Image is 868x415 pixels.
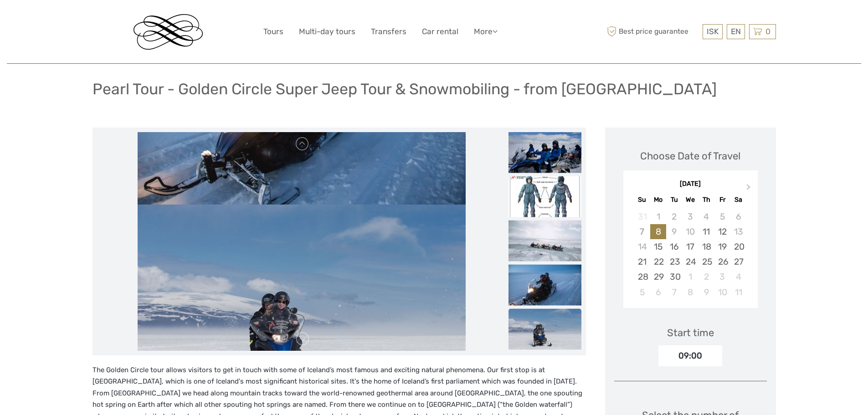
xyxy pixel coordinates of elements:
div: Choose Friday, October 10th, 2025 [714,285,730,300]
img: 8c871eccc91c46f09d5cf47ccbf753a9_slider_thumbnail.jpeg [508,176,581,217]
a: More [474,25,498,38]
div: Choose Monday, October 6th, 2025 [650,285,666,300]
div: Not available Tuesday, September 2nd, 2025 [666,209,682,224]
div: Not available Wednesday, September 3rd, 2025 [682,209,698,224]
button: Open LiveChat chat widget [105,14,116,25]
div: Choose Friday, October 3rd, 2025 [714,269,730,284]
div: month 2025-09 [626,209,755,300]
img: b17046e268724dbf952013196d8752c7_slider_thumbnail.jpeg [508,264,581,305]
div: Not available Monday, September 1st, 2025 [650,209,666,224]
div: We [682,194,698,206]
div: Not available Wednesday, September 10th, 2025 [682,224,698,239]
span: ISK [707,27,719,36]
div: Not available Sunday, September 7th, 2025 [634,224,650,239]
div: Choose Tuesday, September 23rd, 2025 [666,254,682,269]
div: Choose Saturday, October 11th, 2025 [730,285,746,300]
div: Not available Sunday, August 31st, 2025 [634,209,650,224]
div: Choose Saturday, September 20th, 2025 [730,239,746,254]
div: Choose Thursday, September 25th, 2025 [699,254,714,269]
div: 09:00 [658,345,722,366]
div: Not available Friday, September 5th, 2025 [714,209,730,224]
div: Choose Monday, September 8th, 2025 [650,224,666,239]
img: Reykjavik Residence [134,14,203,50]
div: Not available Sunday, September 14th, 2025 [634,239,650,254]
div: Not available Tuesday, September 9th, 2025 [666,224,682,239]
div: Fr [714,194,730,206]
div: Sa [730,194,746,206]
div: Choose Saturday, October 4th, 2025 [730,269,746,284]
div: Choose Thursday, September 11th, 2025 [699,224,714,239]
div: Choose Thursday, October 2nd, 2025 [699,269,714,284]
div: Choose Sunday, October 5th, 2025 [634,285,650,300]
div: Not available Saturday, September 6th, 2025 [730,209,746,224]
img: 985cd99d69f1493489d14598dcb66937_slider_thumbnail.jpeg [508,308,581,349]
div: Choose Thursday, September 18th, 2025 [699,239,714,254]
div: Choose Wednesday, October 8th, 2025 [682,285,698,300]
img: beb7156f110246c398c407fde2ae5fce_slider_thumbnail.jpg [508,132,581,173]
span: 0 [764,27,772,36]
div: Choose Thursday, October 9th, 2025 [699,285,714,300]
div: Not available Saturday, September 13th, 2025 [730,224,746,239]
a: Multi-day tours [299,25,355,38]
div: Choose Sunday, September 21st, 2025 [634,254,650,269]
div: Choose Date of Travel [640,149,740,163]
a: Transfers [371,25,406,38]
div: Choose Monday, September 29th, 2025 [650,269,666,284]
h1: Pearl Tour - Golden Circle Super Jeep Tour & Snowmobiling - from [GEOGRAPHIC_DATA] [92,80,717,98]
div: Choose Tuesday, October 7th, 2025 [666,285,682,300]
div: Choose Tuesday, September 30th, 2025 [666,269,682,284]
div: Choose Friday, September 12th, 2025 [714,224,730,239]
div: Start time [667,326,714,340]
img: 6f92886cdbd84647accd9087a435d263_slider_thumbnail.jpeg [508,220,581,261]
span: Best price guarantee [605,24,700,39]
a: Car rental [422,25,458,38]
div: Th [699,194,714,206]
div: Su [634,194,650,206]
div: Choose Wednesday, September 17th, 2025 [682,239,698,254]
div: Choose Tuesday, September 16th, 2025 [666,239,682,254]
button: Next Month [742,182,757,196]
div: Not available Thursday, September 4th, 2025 [699,209,714,224]
div: Mo [650,194,666,206]
div: EN [727,24,745,39]
div: Choose Wednesday, October 1st, 2025 [682,269,698,284]
div: Choose Monday, September 15th, 2025 [650,239,666,254]
p: We're away right now. Please check back later! [13,16,103,23]
div: Tu [666,194,682,206]
div: [DATE] [623,179,758,189]
div: Choose Friday, September 19th, 2025 [714,239,730,254]
div: Choose Saturday, September 27th, 2025 [730,254,746,269]
div: Choose Sunday, September 28th, 2025 [634,269,650,284]
a: Tours [263,25,283,38]
div: Choose Friday, September 26th, 2025 [714,254,730,269]
div: Choose Wednesday, September 24th, 2025 [682,254,698,269]
div: Choose Monday, September 22nd, 2025 [650,254,666,269]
